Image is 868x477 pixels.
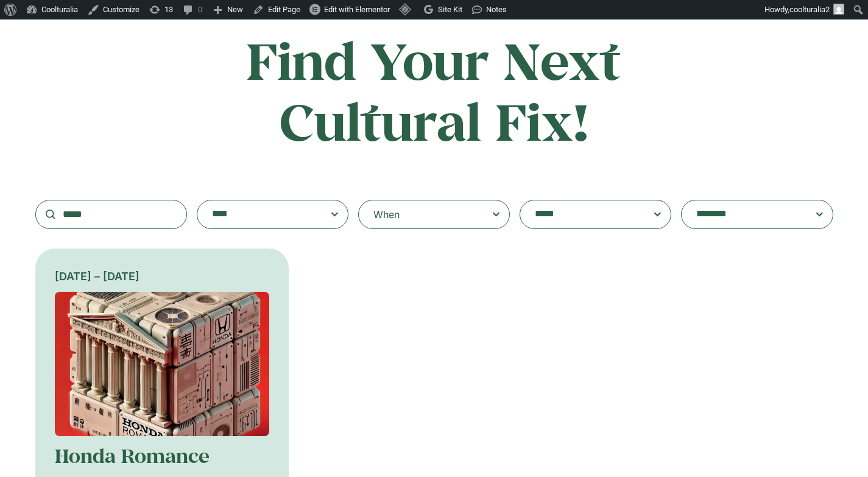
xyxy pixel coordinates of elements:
textarea: Search [535,206,632,223]
h2: Find Your Next Cultural Fix! [195,30,674,151]
a: Honda Romance [55,443,210,468]
span: coolturalia2 [789,5,830,14]
textarea: Search [212,206,309,223]
span: Site Kit [438,5,462,14]
span: Edit with Elementor [324,5,390,14]
div: [DATE] – [DATE] [55,268,270,284]
div: When [373,207,400,222]
textarea: Search [696,206,794,223]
